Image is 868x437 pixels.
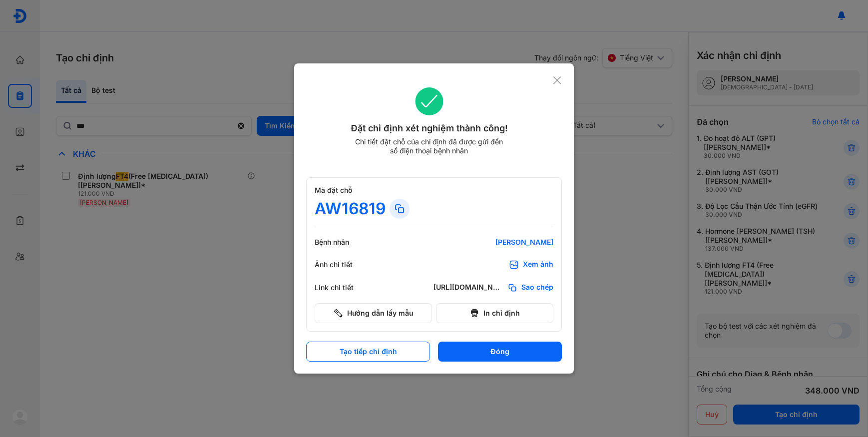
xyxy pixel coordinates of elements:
button: Tạo tiếp chỉ định [306,342,430,362]
div: Ảnh chi tiết [315,260,375,269]
button: Đóng [438,342,562,362]
button: Hướng dẫn lấy mẫu [315,303,432,323]
div: Đặt chỉ định xét nghiệm thành công! [306,121,552,135]
div: Xem ảnh [523,260,553,270]
div: Bệnh nhân [315,238,375,247]
span: Sao chép [521,283,553,293]
div: AW16819 [315,199,386,219]
div: [PERSON_NAME] [434,238,553,247]
div: [URL][DOMAIN_NAME] [434,283,503,293]
button: In chỉ định [436,303,553,323]
div: Chi tiết đặt chỗ của chỉ định đã được gửi đến số điện thoại bệnh nhân [351,137,507,155]
div: Link chi tiết [315,283,375,292]
div: Mã đặt chỗ [315,186,553,195]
